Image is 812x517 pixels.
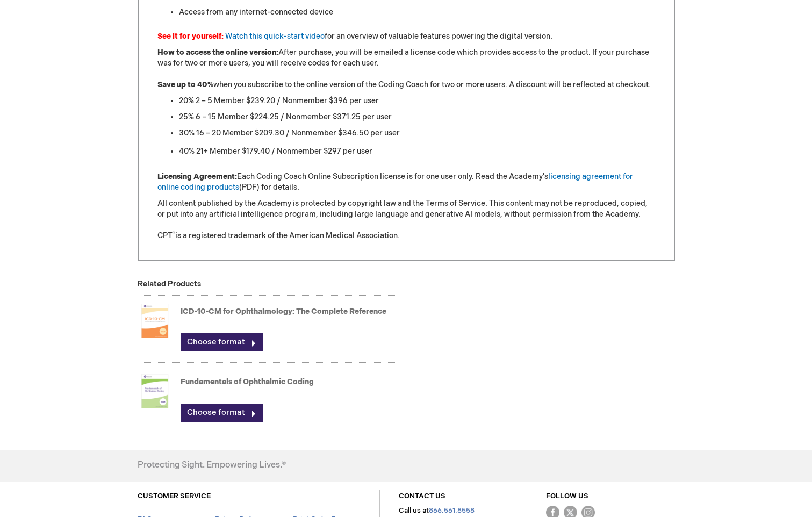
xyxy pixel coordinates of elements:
[138,279,201,289] strong: Related Products
[179,96,655,106] li: 20% 2 – 5 Member $239.20 / Nonmember $396 per user
[138,299,172,342] img: ICD-10-CM for Ophthalmology: The Complete Reference
[399,492,445,500] a: CONTACT US
[181,404,263,422] a: Choose format
[138,370,172,413] img: Fundamentals of Ophthalmic Coding
[179,7,655,18] li: Access from any internet-connected device
[179,112,655,123] li: 25% 6 – 15 Member $224.25 / Nonmember $371.25 per user
[157,47,655,90] p: After purchase, you will be emailed a license code which provides access to the product. If your ...
[181,333,263,351] a: Choose format
[157,31,655,42] p: for an overview of valuable features powering the digital version.
[179,128,655,139] li: 30% 16 – 20 Member $209.30 / Nonmember $346.50 per user
[429,506,475,515] a: 866.561.8558
[179,144,655,158] li: 40% 21+ Member $179.40 / Nonmember $297 per user
[157,48,278,57] strong: How to access the online version:
[225,32,325,41] a: Watch this quick-start video
[546,492,588,500] a: FOLLOW US
[173,231,175,237] sup: ®
[138,492,211,500] a: CUSTOMER SERVICE
[157,32,224,41] font: See it for yourself:
[181,377,314,386] a: Fundamentals of Ophthalmic Coding
[157,172,633,192] a: licensing agreement for online coding products
[157,198,655,241] p: All content published by the Academy is protected by copyright law and the Terms of Service. This...
[157,172,237,181] strong: Licensing Agreement:
[181,307,386,316] a: ICD-10-CM for Ophthalmology: The Complete Reference
[157,80,213,89] strong: Save up to 40%
[157,171,655,193] p: Each Coding Coach Online Subscription license is for one user only. Read the Academy's (PDF) for ...
[138,461,286,470] h4: Protecting Sight. Empowering Lives.®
